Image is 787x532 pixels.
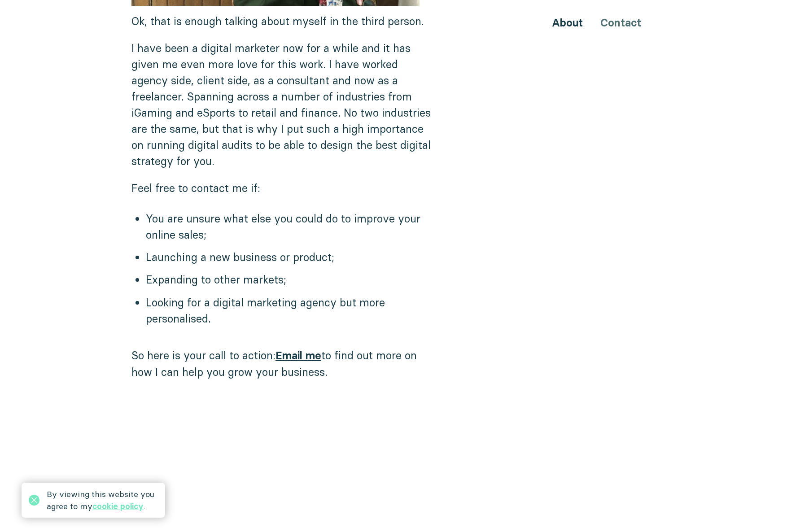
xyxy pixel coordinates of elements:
[131,180,433,196] p: Feel free to contact me if:
[146,249,433,265] li: Launching a new business or product;
[552,16,583,29] a: About
[47,488,158,512] div: By viewing this website you agree to my .
[146,271,433,288] li: Expanding to other markets;
[131,13,433,29] p: Ok, that is enough talking about myself in the third person.
[92,501,144,511] a: cookie policy
[275,349,321,362] a: Email me
[146,294,433,327] li: Looking for a digital marketing agency but more personalised.
[146,210,433,243] li: You are unsure what else you could do to improve your online sales;
[131,347,433,380] p: So here is your call to action: to find out more on how I can help you grow your business.
[131,40,433,169] p: I have been a digital marketer now for a while and it has given me even more love for this work. ...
